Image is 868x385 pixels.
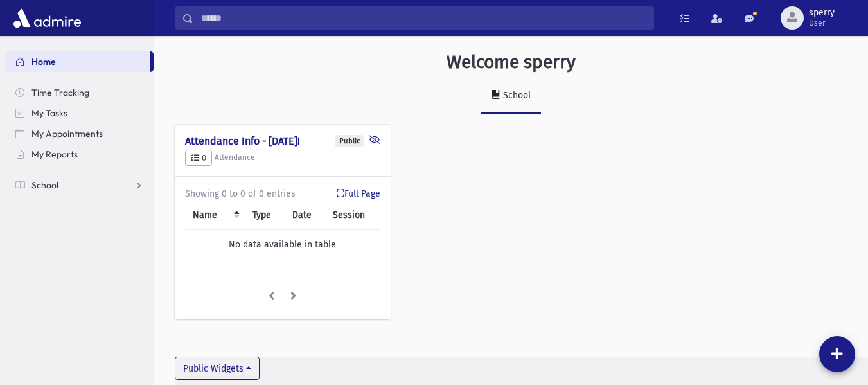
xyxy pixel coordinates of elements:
span: School [31,179,58,191]
a: My Appointments [5,123,154,144]
div: Showing 0 to 0 of 0 entries [185,187,380,201]
span: My Tasks [31,107,67,119]
h3: Welcome sperry [447,51,576,73]
a: Time Tracking [5,82,154,103]
a: School [481,78,541,114]
input: Search [193,6,653,30]
button: 0 [185,150,212,166]
span: sperry [809,8,835,18]
span: 0 [191,153,206,163]
th: Name [185,201,245,230]
span: Time Tracking [31,87,89,98]
h5: Attendance [185,150,380,166]
div: School [500,90,531,101]
a: My Tasks [5,103,154,123]
span: User [809,18,835,28]
img: AdmirePro [10,5,84,31]
td: No data available in table [185,230,380,260]
span: Home [31,56,56,67]
th: Session [325,201,380,230]
span: My Reports [31,148,78,160]
a: Full Page [337,187,380,201]
h4: Attendance Info - [DATE]! [185,135,380,147]
button: Public Widgets [175,357,260,380]
a: My Reports [5,144,154,165]
div: Public [335,135,364,147]
span: My Appointments [31,128,103,139]
a: School [5,175,154,195]
th: Date [285,201,325,230]
a: Home [5,51,150,72]
th: Type [245,201,285,230]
